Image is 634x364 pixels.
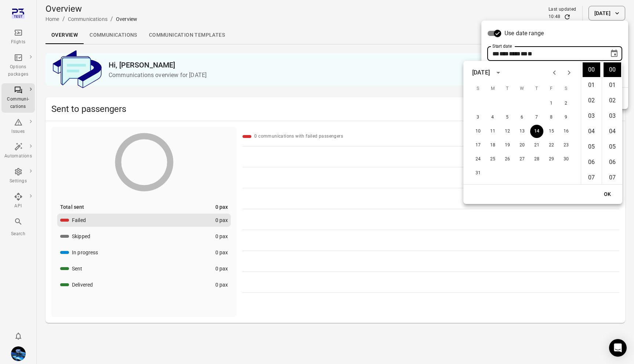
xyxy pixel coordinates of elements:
span: Sunday [471,81,485,96]
span: Monday [486,81,499,96]
ul: Select hours [581,61,602,184]
li: 6 hours [583,155,600,170]
button: Next month [562,65,576,80]
li: 0 hours [583,62,600,77]
button: 18 [486,139,499,152]
button: 24 [471,153,485,166]
span: Use date range [504,29,544,38]
button: 23 [560,139,573,152]
button: 20 [515,139,529,152]
button: 10 [471,125,485,138]
li: 1 minutes [604,78,621,92]
button: 19 [501,139,514,152]
li: 5 hours [583,139,600,154]
li: 0 minutes [604,62,621,77]
li: 4 minutes [604,124,621,139]
button: 14 [530,125,543,138]
button: 29 [545,153,558,166]
button: 28 [530,153,543,166]
li: 4 hours [583,124,600,139]
button: 7 [530,111,543,124]
span: Month [499,51,509,57]
li: 3 minutes [604,109,621,123]
button: 22 [545,139,558,152]
li: 2 hours [583,93,600,108]
span: Hours [521,51,528,57]
button: 17 [471,139,485,152]
button: 8 [545,111,558,124]
button: 21 [530,139,543,152]
div: Open Intercom Messenger [609,339,627,357]
li: 3 hours [583,109,600,123]
button: calendar view is open, switch to year view [492,66,504,79]
ul: Select minutes [602,61,622,184]
button: 26 [501,153,514,166]
button: 5 [501,111,514,124]
button: 11 [486,125,499,138]
button: 31 [471,167,485,180]
button: 15 [545,125,558,138]
button: Previous month [547,65,562,80]
button: 6 [515,111,529,124]
button: 2 [560,97,573,110]
button: 27 [515,153,529,166]
li: 5 minutes [604,139,621,154]
span: Tuesday [501,81,514,96]
li: 2 minutes [604,93,621,108]
button: OK [596,188,619,201]
span: Day [492,51,499,57]
span: Wednesday [515,81,529,96]
button: 30 [560,153,573,166]
li: 7 hours [583,170,600,185]
button: 12 [501,125,514,138]
button: 13 [515,125,529,138]
label: Start date [492,43,512,49]
span: Minutes [528,51,532,57]
span: Year [509,51,521,57]
li: 6 minutes [604,155,621,170]
span: Thursday [530,81,543,96]
button: 1 [545,97,558,110]
span: Friday [545,81,558,96]
span: Saturday [560,81,573,96]
li: 7 minutes [604,170,621,185]
button: Choose date, selected date is Aug 14, 2025 [607,46,622,61]
div: [DATE] [472,68,490,77]
button: 3 [471,111,485,124]
li: 1 hours [583,78,600,92]
button: 9 [560,111,573,124]
button: 25 [486,153,499,166]
button: 4 [486,111,499,124]
button: 16 [560,125,573,138]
